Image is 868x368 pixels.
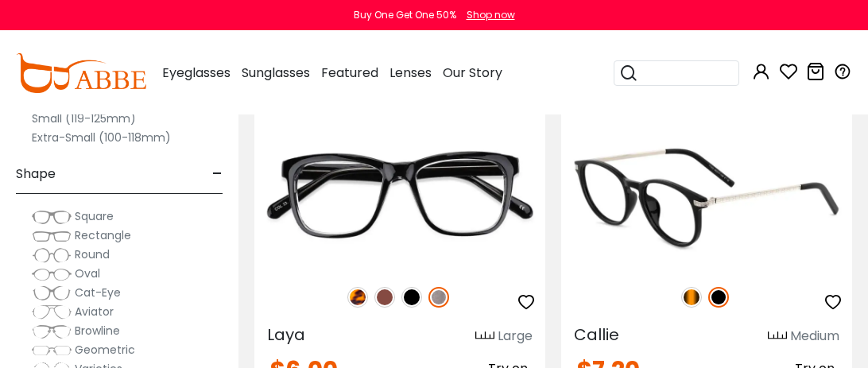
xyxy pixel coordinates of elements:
span: Callie [574,323,619,346]
span: - [212,155,223,193]
img: Square.png [32,209,72,225]
img: Rectangle.png [32,228,72,244]
span: Geometric [75,342,135,358]
img: Leopard [347,287,368,308]
span: Lenses [389,64,432,82]
label: Small (119-125mm) [32,109,136,128]
img: abbeglasses.com [16,53,146,93]
span: Cat-Eye [75,285,121,300]
span: Eyeglasses [162,64,231,82]
span: Square [75,208,114,224]
img: size ruler [768,331,787,343]
label: Extra-Small (100-118mm) [32,128,171,147]
span: Our Story [443,64,502,82]
span: Browline [75,323,120,339]
span: Shape [16,155,56,193]
div: Medium [790,327,839,346]
div: Buy One Get One 50% [354,8,456,22]
img: Gun Laya - Plastic ,Universal Bridge Fit [254,124,545,269]
span: Oval [75,265,100,281]
img: Cat-Eye.png [32,285,72,301]
img: Tortoise Callie - Combination ,Universal Bridge Fit [561,124,852,269]
a: Shop now [459,8,515,21]
img: Geometric.png [32,343,72,358]
img: Oval.png [32,266,72,282]
img: Browline.png [32,323,72,339]
span: Laya [267,323,305,346]
img: Gun [428,287,449,308]
img: Black [401,287,422,308]
img: Black [708,287,729,308]
div: Large [498,327,533,346]
img: Aviator.png [32,304,72,320]
span: Round [75,246,110,262]
img: size ruler [475,331,494,343]
span: Sunglasses [242,64,310,82]
img: Round.png [32,247,72,263]
img: Tortoise [681,287,702,308]
span: Aviator [75,304,114,320]
div: Shop now [467,8,515,22]
span: Rectangle [75,227,131,243]
img: Brown [374,287,395,308]
span: Featured [321,64,378,82]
